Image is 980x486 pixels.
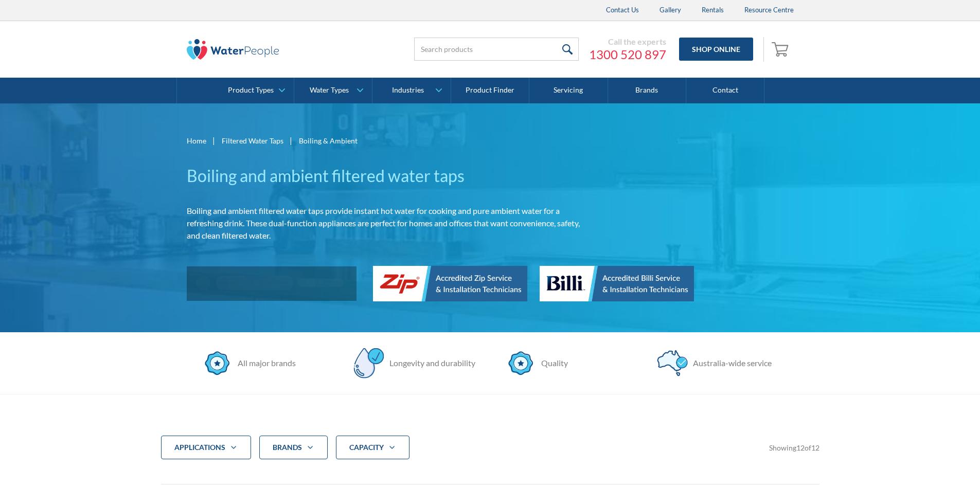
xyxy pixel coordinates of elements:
[608,78,686,103] a: Brands
[161,436,819,476] form: Filter 5
[187,164,582,188] h1: Boiling and ambient filtered water taps
[273,442,302,453] div: Brands
[216,78,294,103] a: Product Types
[589,37,666,47] div: Call the experts
[769,442,819,453] div: Showing of
[372,78,450,103] a: Industries
[451,78,529,103] a: Product Finder
[414,38,579,61] input: Search products
[769,37,794,62] a: Open empty cart
[187,135,206,146] a: Home
[679,38,753,61] a: Shop Online
[222,135,283,146] a: Filtered Water Taps
[289,134,294,147] div: |
[589,47,666,62] a: 1300 520 897
[686,78,764,103] a: Contact
[174,442,225,453] div: applications
[233,357,296,369] div: All major brands
[529,78,608,103] a: Servicing
[187,205,582,242] p: Boiling and ambient filtered water taps provide instant hot water for cooking and pure ambient wa...
[772,41,791,57] img: shopping cart
[536,357,568,369] div: Quality
[211,134,217,147] div: |
[349,443,384,452] strong: CAPACITY
[187,39,279,60] img: The Water People
[796,443,805,452] span: 12
[228,86,274,95] div: Product Types
[811,443,819,452] span: 12
[299,135,358,146] div: Boiling & Ambient
[384,357,475,369] div: Longevity and durability
[161,436,251,459] div: applications
[336,436,409,459] div: CAPACITY
[392,86,424,95] div: Industries
[294,78,372,103] a: Water Types
[688,357,772,369] div: Australia-wide service
[310,86,349,95] div: Water Types
[259,436,328,459] div: Brands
